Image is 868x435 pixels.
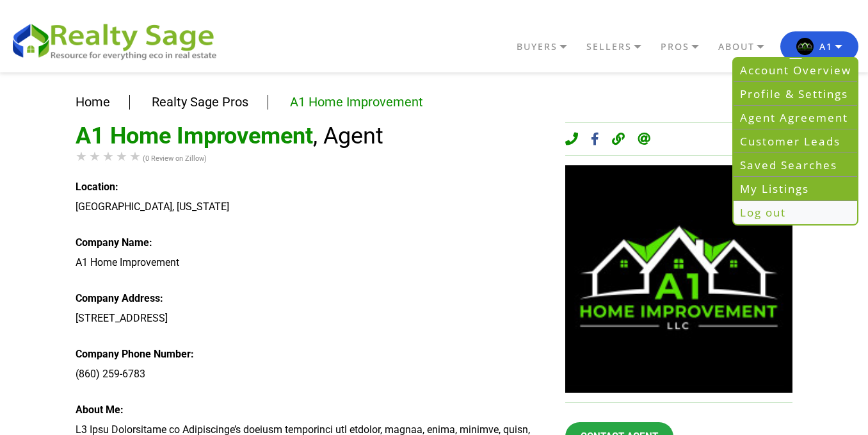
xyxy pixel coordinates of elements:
img: RS user logo [796,38,814,55]
h1: A1 Home Improvement [76,122,546,149]
div: Company Phone Number: [76,346,546,363]
a: Realty Sage Pros [152,94,248,110]
a: Saved Searches [734,154,857,177]
div: (860) 259‑6783 [76,366,546,382]
div: v 4.0.25 [36,21,63,31]
img: website_grey.svg [20,33,31,44]
div: Location: [76,179,546,195]
div: Domain Overview [49,76,115,84]
img: tab_keywords_by_traffic_grey.svg [127,74,138,85]
a: A1 Home Improvement [290,94,423,110]
div: Company Name: [76,234,546,251]
a: PROS [657,36,715,58]
div: Keywords by Traffic [141,76,216,84]
a: Home [76,94,110,110]
div: [GEOGRAPHIC_DATA], [US_STATE] [76,199,546,215]
div: (0 Review on Zillow) [76,150,546,167]
img: REALTY SAGE [10,19,227,62]
div: [STREET_ADDRESS] [76,310,546,327]
div: Domain: [DOMAIN_NAME] [33,33,141,44]
div: About Me: [76,402,546,418]
a: SELLERS [583,36,657,58]
a: My Listings [734,177,857,201]
a: Agent Agreement [734,106,857,129]
span: , Agent [313,122,383,149]
a: BUYERS [513,36,583,58]
img: tab_domain_overview_orange.svg [35,74,45,85]
a: Customer Leads [734,130,857,154]
a: Account Overview [734,58,857,82]
a: Profile & Settings [734,82,857,106]
a: Log out [734,201,857,224]
div: Rating of this product is 0 out of 5. [76,150,143,163]
div: A1 Home Improvement [76,254,546,271]
div: Company Address: [76,290,546,307]
a: ABOUT [715,36,780,58]
button: RS user logo A1 [780,31,858,62]
img: A1 Home Improvement [565,165,792,393]
img: logo_orange.svg [20,21,31,31]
